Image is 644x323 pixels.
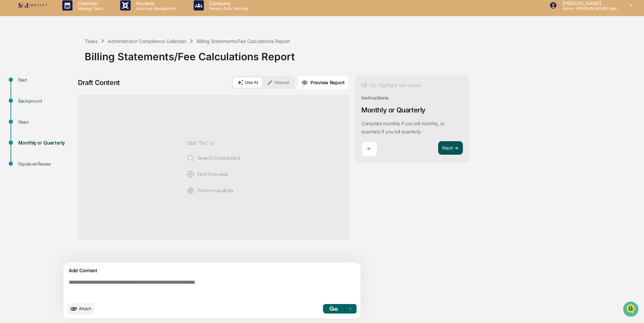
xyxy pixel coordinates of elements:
div: Billing Statements/Fee Calculations Report [197,38,290,44]
p: ← [367,146,371,152]
span: Preclearance [14,85,44,92]
span: Perform analysis [187,187,234,195]
button: Preview Report [298,76,349,90]
button: upload document [67,303,94,315]
button: Use AI [233,78,262,88]
img: Go [329,306,338,311]
button: Next ➔ [438,141,463,155]
p: Complete monthly if you bill monthly, or quarterly if you bill quarterly [361,121,445,134]
span: Search Greenboard [187,154,240,162]
span: Data Lookup [14,98,43,105]
button: Go [323,304,345,314]
div: Monthly or Quarterly [18,139,74,147]
img: 1746055101610-c473b297-6a78-478c-a979-82029cc54cd1 [7,52,19,64]
p: Reviews [131,0,180,6]
span: Find from web [187,170,228,178]
img: Analysis [187,187,195,195]
a: 🖐️Preclearance [4,83,46,95]
div: Tasks [85,38,98,44]
button: Start new chat [115,54,123,62]
p: Approval Management [131,6,180,11]
div: Steps [18,119,74,126]
div: Add Content [67,266,357,275]
iframe: Open customer support [622,301,641,319]
a: 🔎Data Lookup [4,95,45,108]
span: Attestations [56,85,84,92]
div: Click "Go" to [187,106,240,229]
button: Manual [263,78,293,88]
div: Billing Statements/Fee Calculations Report [85,45,641,63]
div: Background [18,98,74,105]
div: Start [18,77,74,84]
img: Search [187,154,195,162]
p: How can we help? [7,14,123,25]
div: Instructions [361,95,389,101]
div: Start new chat [23,52,111,59]
div: Administrator Compliance Calendar [108,38,186,44]
p: Manage Tasks [72,6,107,11]
div: 🔎 [7,99,12,104]
p: Company [204,0,252,6]
div: Draft Content [78,79,120,87]
div: We're available if you need us! [23,59,86,64]
div: 🖐️ [7,86,12,91]
img: logo [16,1,49,10]
div: 🗄️ [49,86,55,91]
a: 🗄️Attestations [46,83,87,95]
p: Admin • [PERSON_NAME] Wealth [557,6,620,11]
p: [PERSON_NAME] [557,0,620,6]
span: Pylon [67,115,82,120]
span: Attach [79,306,91,311]
p: People, Data, Settings [204,6,252,11]
div: Signature Review [18,160,74,168]
p: Calendar [72,0,107,6]
div: Tip: Highlight text below [361,81,421,89]
a: Powered byPylon [48,114,82,120]
img: Web [187,170,195,178]
div: Monthly or Quarterly [361,106,426,114]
